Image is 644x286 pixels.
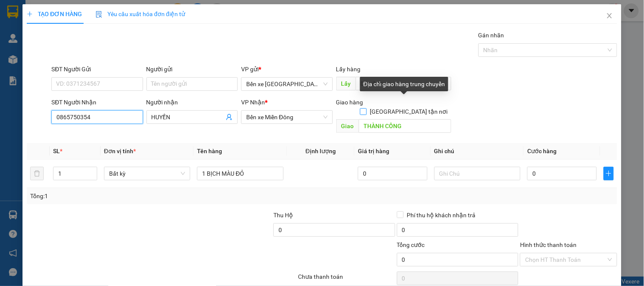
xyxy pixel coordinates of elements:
span: [GEOGRAPHIC_DATA] tận nơi [367,107,451,116]
span: Thu Hộ [273,212,293,219]
span: user-add [226,114,233,121]
div: Tổng: 1 [30,191,249,201]
label: Hình thức thanh toán [520,241,577,248]
span: TẠO ĐƠN HÀNG [27,11,82,17]
button: plus [604,167,614,180]
span: Bất kỳ [109,167,185,180]
span: VP Nhận [241,99,265,106]
th: Ghi chú [431,143,524,160]
span: Bến xe Miền Đông [246,111,327,123]
span: Giao [336,119,359,133]
div: VP gửi [241,64,332,74]
input: Ghi Chú [434,167,520,180]
span: Yêu cầu xuất hóa đơn điện tử [96,11,185,17]
span: Cước hàng [527,148,557,154]
span: Bến xe Quảng Ngãi [246,78,327,90]
input: 0 [358,167,427,180]
button: Close [598,4,622,28]
button: delete [30,167,44,180]
div: Người nhận [146,98,238,107]
span: plus [604,170,613,177]
span: close [606,12,613,19]
div: SĐT Người Nhận [51,98,143,107]
span: SL [53,148,60,154]
div: SĐT Người Gửi [51,64,143,74]
input: Dọc đường [356,77,451,90]
input: Dọc đường [359,119,451,133]
span: Giá trị hàng [358,148,389,154]
span: Lấy hàng [336,66,361,73]
img: icon [96,11,102,18]
span: Lấy [336,77,356,90]
div: Địa chỉ giao hàng trung chuyển [360,77,448,91]
span: Tên hàng [197,148,222,154]
div: Người gửi [146,64,238,74]
span: Tổng cước [397,241,425,248]
span: Đơn vị tính [104,148,136,154]
span: Phí thu hộ khách nhận trả [404,210,479,220]
span: Định lượng [306,148,336,154]
span: Giao hàng [336,99,363,106]
span: plus [27,11,33,17]
label: Gán nhãn [478,32,504,39]
input: VD: Bàn, Ghế [197,167,283,180]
